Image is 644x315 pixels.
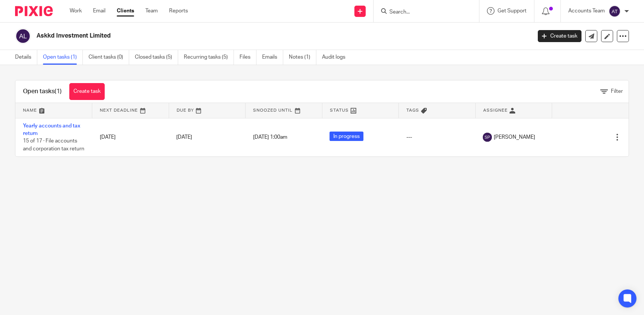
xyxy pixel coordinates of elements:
[184,50,234,65] a: Recurring tasks (5)
[15,6,53,16] img: Pixie
[55,88,62,94] span: (1)
[69,83,105,100] a: Create task
[253,135,287,140] span: [DATE] 1:00am
[135,50,178,65] a: Closed tasks (5)
[145,7,158,15] a: Team
[483,133,492,142] img: svg%3E
[93,7,105,15] a: Email
[406,108,419,112] span: Tags
[169,7,188,15] a: Reports
[262,50,283,65] a: Emails
[538,30,581,42] a: Create task
[389,9,456,16] input: Search
[43,50,83,65] a: Open tasks (1)
[23,123,80,136] a: Yearly accounts and tax return
[89,50,129,65] a: Client tasks (0)
[497,8,526,14] span: Get Support
[406,133,468,141] div: ---
[611,89,623,94] span: Filter
[322,50,351,65] a: Audit logs
[568,7,605,15] p: Accounts Team
[23,88,62,95] h1: Open tasks
[37,32,429,40] h2: Askkd Investment Limited
[23,138,84,151] span: 15 of 17 · File accounts and corporation tax return
[92,118,169,156] td: [DATE]
[15,28,31,44] img: svg%3E
[330,132,363,141] span: In progress
[240,50,256,65] a: Files
[289,50,316,65] a: Notes (1)
[70,7,82,15] a: Work
[330,108,349,112] span: Status
[15,50,37,65] a: Details
[117,7,134,15] a: Clients
[609,5,621,17] img: svg%3E
[494,133,535,141] span: [PERSON_NAME]
[253,108,293,112] span: Snoozed Until
[176,135,192,140] span: [DATE]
